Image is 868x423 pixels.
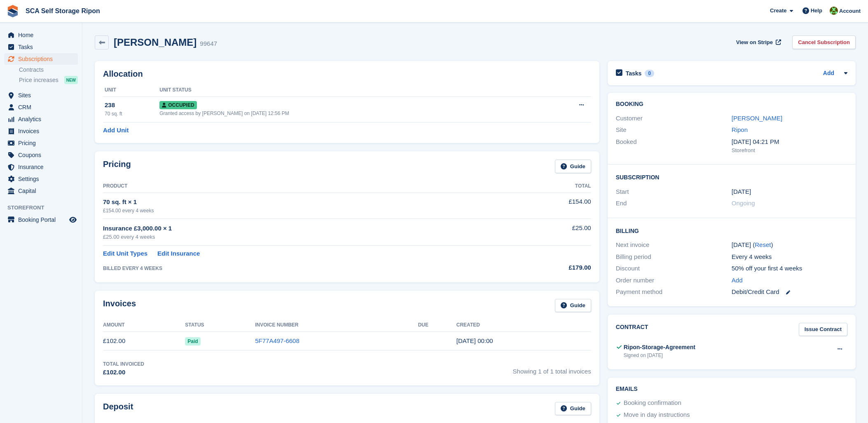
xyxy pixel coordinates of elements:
span: Tasks [18,41,68,53]
div: Start [616,187,732,197]
div: Total Invoiced [103,360,144,368]
a: Edit Unit Types [103,249,147,258]
th: Invoice Number [255,319,418,332]
div: £25.00 every 4 weeks [103,233,500,241]
span: Storefront [7,204,82,212]
a: View on Stripe [733,35,783,49]
a: 5F77A497-6608 [255,337,299,344]
div: 0 [645,70,654,77]
td: £102.00 [103,332,185,350]
span: Capital [18,185,68,197]
span: Occupied [159,101,197,109]
span: Paid [185,337,200,345]
time: 2025-08-03 23:00:00 UTC [732,187,751,197]
div: BILLED EVERY 4 WEEKS [103,265,500,272]
a: Guide [555,299,591,313]
a: Preview store [68,215,78,225]
span: Showing 1 of 1 total invoices [513,360,591,377]
a: menu [4,41,78,53]
div: Insurance £3,000.00 × 1 [103,224,500,233]
span: Account [839,7,861,15]
a: SCA Self Storage Ripon [22,4,103,18]
div: £102.00 [103,368,144,377]
a: menu [4,214,78,226]
div: Ripon-Storage-Agreement [624,343,695,352]
div: Site [616,125,732,135]
h2: Billing [616,226,847,235]
a: Ripon [732,126,748,133]
span: Analytics [18,113,68,125]
div: End [616,199,732,208]
span: Invoices [18,125,68,137]
th: Amount [103,319,185,332]
a: Cancel Subscription [792,35,856,49]
div: Order number [616,276,732,285]
th: Product [103,180,500,193]
div: 99647 [200,39,217,49]
h2: Pricing [103,160,131,173]
div: Signed on [DATE] [624,352,695,359]
h2: Subscription [616,173,847,181]
a: menu [4,89,78,101]
th: Unit Status [159,84,540,97]
a: [PERSON_NAME] [732,115,782,122]
span: Price increases [19,76,58,84]
div: Customer [616,114,732,123]
div: Storefront [732,146,847,155]
a: menu [4,137,78,149]
span: Settings [18,173,68,185]
div: Discount [616,264,732,273]
div: Billing period [616,252,732,262]
div: Next invoice [616,240,732,250]
span: Ongoing [732,200,755,207]
th: Total [500,180,591,193]
div: Booked [616,137,732,155]
img: stora-icon-8386f47178a22dfd0bd8f6a31ec36ba5ce8667c1dd55bd0f319d3a0aa187defe.svg [7,5,19,17]
div: Move in day instructions [624,410,690,420]
h2: Booking [616,101,847,108]
th: Created [456,319,591,332]
a: Edit Insurance [157,249,200,258]
span: View on Stripe [736,38,773,47]
a: Guide [555,402,591,416]
h2: Contract [616,323,648,336]
h2: Allocation [103,69,591,79]
span: Subscriptions [18,53,68,65]
h2: Emails [616,386,847,392]
span: Home [18,29,68,41]
a: menu [4,185,78,197]
span: Sites [18,89,68,101]
div: Granted access by [PERSON_NAME] on [DATE] 12:56 PM [159,110,540,117]
span: Pricing [18,137,68,149]
div: Booking confirmation [624,398,681,408]
a: menu [4,125,78,137]
div: Every 4 weeks [732,252,847,262]
h2: Invoices [103,299,136,313]
a: menu [4,113,78,125]
img: Kelly Neesham [830,7,838,15]
span: Help [811,7,822,15]
td: £154.00 [500,193,591,219]
div: 70 sq. ft × 1 [103,197,500,207]
span: Create [770,7,786,15]
div: Debit/Credit Card [732,287,847,297]
a: menu [4,149,78,161]
div: [DATE] 04:21 PM [732,137,847,147]
div: NEW [64,76,78,84]
a: menu [4,101,78,113]
span: Coupons [18,149,68,161]
span: Insurance [18,161,68,173]
div: [DATE] ( ) [732,240,847,250]
th: Status [185,319,255,332]
a: Price increases NEW [19,75,78,85]
div: £179.00 [500,263,591,273]
th: Due [418,319,456,332]
a: Issue Contract [799,323,847,336]
a: Contracts [19,66,78,74]
h2: Deposit [103,402,133,416]
div: £154.00 every 4 weeks [103,207,500,214]
a: Add Unit [103,126,129,135]
a: Add [732,276,743,285]
div: 50% off your first 4 weeks [732,264,847,273]
th: Unit [103,84,159,97]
